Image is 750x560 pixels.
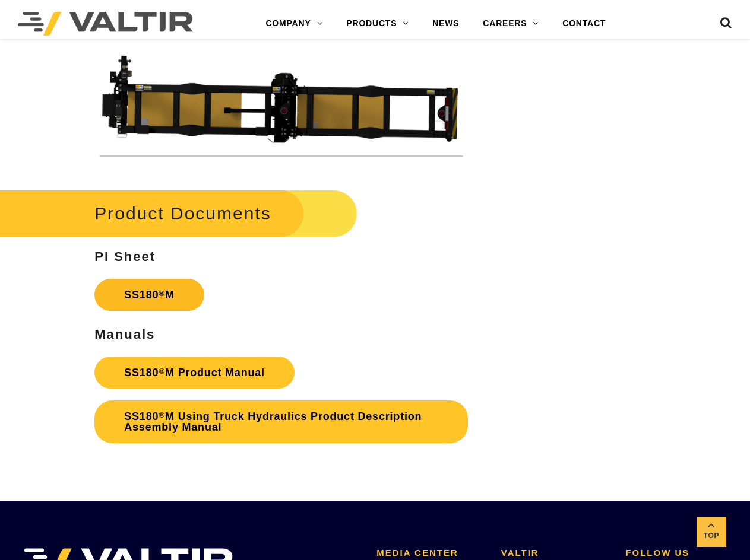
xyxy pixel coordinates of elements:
a: Top [697,517,726,547]
a: COMPANY [254,12,334,36]
sup: ® [159,411,165,419]
a: SS180®M Product Manual [94,357,295,389]
strong: PI Sheet [94,249,156,264]
a: PRODUCTS [334,12,420,36]
strong: Manuals [94,327,155,342]
h2: VALTIR [501,548,608,558]
a: CONTACT [550,12,618,36]
a: NEWS [420,12,471,36]
sup: ® [159,289,165,298]
a: SS180®M [94,279,204,311]
h2: MEDIA CENTER [376,548,483,558]
span: Top [697,529,726,543]
a: CAREERS [471,12,550,36]
h2: FOLLOW US [625,548,732,558]
a: SS180®M Using Truck Hydraulics Product Description Assembly Manual [94,400,468,443]
sup: ® [159,367,165,376]
img: Valtir [18,12,193,36]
